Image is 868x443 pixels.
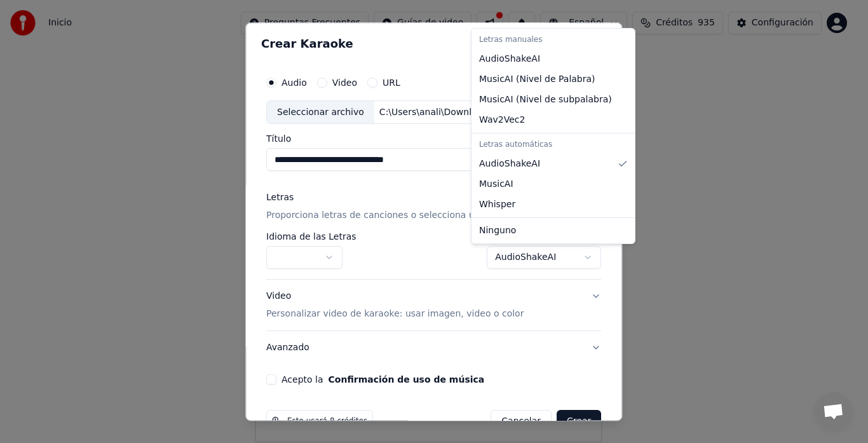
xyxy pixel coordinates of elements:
[479,198,515,211] span: Whisper
[479,178,513,191] span: MusicAI
[479,53,540,65] span: AudioShakeAI
[479,73,595,86] span: MusicAI ( Nivel de Palabra )
[474,31,632,49] div: Letras manuales
[479,158,540,170] span: AudioShakeAI
[479,93,612,106] span: MusicAI ( Nivel de subpalabra )
[479,224,516,237] span: Ninguno
[479,114,525,126] span: Wav2Vec2
[474,136,632,154] div: Letras automáticas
